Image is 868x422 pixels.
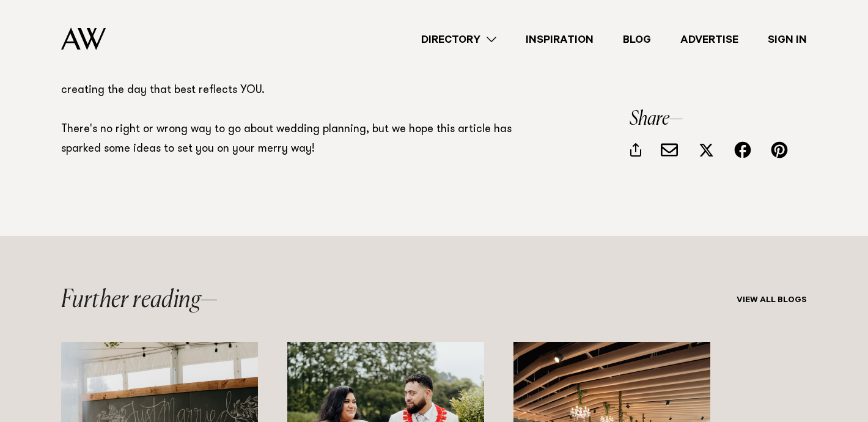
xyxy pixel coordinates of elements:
[61,288,218,313] h2: Further reading
[608,31,666,48] a: Blog
[666,31,753,48] a: Advertise
[61,61,550,159] p: All this to say, we're big advocates of micro weddings but even bigger advocates of you creating ...
[630,109,807,129] h3: Share
[511,31,608,48] a: Inspiration
[406,31,511,48] a: Directory
[753,31,822,48] a: Sign In
[737,296,807,306] a: View all blogs
[61,28,106,50] img: Auckland Weddings Logo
